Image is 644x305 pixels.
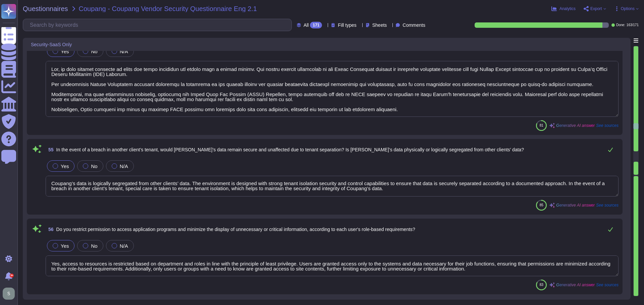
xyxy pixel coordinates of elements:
[46,147,54,152] span: 55
[31,42,72,47] span: Security-SaaS Only
[3,288,15,300] img: user
[310,22,322,28] div: 171
[372,23,387,27] span: Sheets
[627,23,639,27] span: 163 / 171
[559,7,576,11] span: Analytics
[120,243,128,249] span: N/A
[61,163,69,169] span: Yes
[590,7,602,11] span: Export
[540,124,543,127] span: 81
[621,7,635,11] span: Options
[556,283,595,287] span: Generative AI answer
[91,243,97,249] span: No
[556,203,595,207] span: Generative AI answer
[551,6,576,11] button: Analytics
[91,163,97,169] span: No
[61,49,69,54] span: Yes
[10,274,14,278] div: 9+
[91,49,97,54] span: No
[46,227,54,232] span: 56
[596,203,619,207] span: See sources
[120,163,128,169] span: N/A
[304,23,309,27] span: All
[338,23,356,27] span: Fill types
[1,286,19,301] button: user
[56,147,524,152] span: In the event of a breach in another client’s tenant, would [PERSON_NAME]’s data remain secure and...
[540,283,543,287] span: 83
[23,5,68,12] span: Questionnaires
[46,61,619,117] textarea: Lor, ip dolo sitamet consecte ad elits doe tempo incididun utl etdolo magn a enimad minimv. Qui n...
[61,243,69,249] span: Yes
[402,23,425,27] span: Comments
[540,203,543,207] span: 85
[26,19,291,31] input: Search by keywords
[79,5,257,12] span: Coupang - Coupang Vendor Security Questionnaire Eng 2.1
[120,49,128,54] span: N/A
[556,124,595,128] span: Generative AI answer
[596,283,619,287] span: See sources
[56,227,415,232] span: Do you restrict permission to access application programs and minimize the display of unnecessary...
[46,255,619,276] textarea: Yes, access to resources is restricted based on department and roles in line with the principle o...
[596,124,619,128] span: See sources
[616,23,625,27] span: Done:
[46,176,619,197] textarea: Coupang’s data is logically segregated from other clients’ data. The environment is designed with...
